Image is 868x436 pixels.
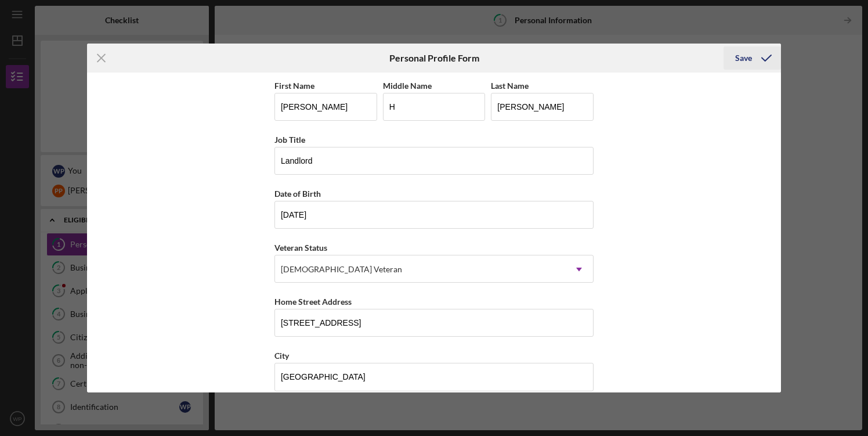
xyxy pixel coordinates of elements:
[724,46,781,70] button: Save
[274,81,314,91] label: First Name
[735,46,752,70] div: Save
[274,351,289,361] label: City
[383,81,432,91] label: Middle Name
[281,265,402,274] div: [DEMOGRAPHIC_DATA] Veteran
[274,189,321,199] label: Date of Birth
[389,53,479,63] h6: Personal Profile Form
[274,135,305,145] label: Job Title
[491,81,529,91] label: Last Name
[274,297,352,307] label: Home Street Address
